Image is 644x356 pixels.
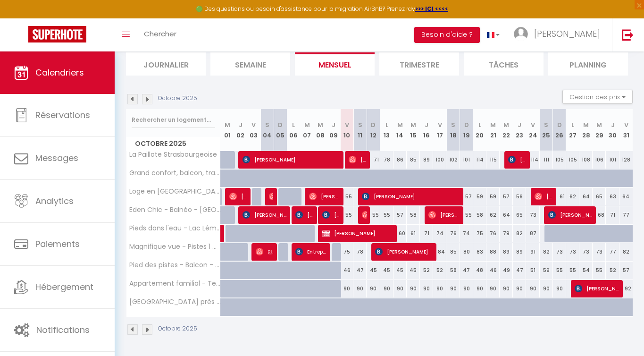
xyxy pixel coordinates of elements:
[425,120,428,129] abbr: J
[566,243,579,261] div: 73
[340,206,353,224] div: 55
[128,170,222,177] span: Grand confort, balcon, tram 2 min ctre ville 8 min
[553,109,566,151] th: 26
[460,206,473,224] div: 55
[596,120,602,129] abbr: M
[397,120,403,129] abbr: M
[229,187,247,205] span: [PERSON_NAME]
[579,109,593,151] th: 28
[571,120,574,129] abbr: L
[380,206,393,224] div: 55
[526,262,539,279] div: 51
[225,120,230,129] abbr: M
[486,109,500,151] th: 21
[619,262,633,279] div: 57
[393,262,407,279] div: 45
[486,225,500,242] div: 76
[500,188,513,205] div: 57
[362,187,459,205] span: [PERSON_NAME]
[503,120,509,129] abbr: M
[526,206,539,224] div: 73
[460,243,473,261] div: 80
[540,280,553,297] div: 90
[332,120,335,129] abbr: J
[35,281,93,293] span: Hébergement
[35,195,74,207] span: Analytics
[606,151,619,169] div: 101
[514,27,528,41] img: ...
[304,120,310,129] abbr: M
[414,27,480,43] button: Besoin d'aide ?
[513,280,526,297] div: 90
[500,280,513,297] div: 90
[526,280,539,297] div: 90
[314,109,327,151] th: 08
[540,262,553,279] div: 59
[553,243,566,261] div: 73
[393,151,407,169] div: 86
[433,243,446,261] div: 84
[460,262,473,279] div: 47
[367,109,380,151] th: 12
[433,280,446,297] div: 90
[473,262,486,279] div: 48
[553,188,566,205] div: 61
[575,280,619,297] span: [PERSON_NAME]
[345,120,349,129] abbr: V
[420,262,433,279] div: 52
[593,151,606,169] div: 106
[535,187,552,205] span: [PERSON_NAME]
[126,52,206,76] li: Journalier
[144,29,176,39] span: Chercher
[393,225,407,242] div: 60
[309,187,340,205] span: [PERSON_NAME]
[126,137,220,151] span: Octobre 2025
[548,52,628,76] li: Planning
[579,262,593,279] div: 54
[407,280,420,297] div: 90
[486,280,500,297] div: 90
[446,243,460,261] div: 85
[500,262,513,279] div: 49
[322,206,340,224] span: [PERSON_NAME]
[128,280,222,287] span: Appartement familial - Terrasse - Garage - Wifi
[433,109,446,151] th: 17
[28,26,86,42] img: Super Booking
[269,187,273,205] span: [PERSON_NAME]
[460,188,473,205] div: 57
[128,262,222,269] span: Pied des pistes - Balcon - Chiens bienvenus
[301,109,314,151] th: 07
[619,151,633,169] div: 128
[340,262,353,279] div: 46
[548,206,592,224] span: [PERSON_NAME]
[433,262,446,279] div: 52
[251,120,256,129] abbr: V
[593,206,606,224] div: 68
[624,120,628,129] abbr: V
[375,243,432,261] span: [PERSON_NAME]
[593,262,606,279] div: 55
[611,120,615,129] abbr: J
[464,120,469,129] abbr: D
[380,262,393,279] div: 45
[619,188,633,205] div: 64
[287,109,300,151] th: 06
[473,188,486,205] div: 59
[415,5,448,13] strong: >>> ICI <<<<
[353,262,367,279] div: 47
[540,151,553,169] div: 111
[473,109,486,151] th: 20
[35,238,80,250] span: Paiements
[478,120,481,129] abbr: L
[486,188,500,205] div: 59
[132,111,215,128] input: Rechercher un logement...
[593,188,606,205] div: 65
[508,151,526,169] span: [PERSON_NAME]
[500,109,513,151] th: 22
[473,206,486,224] div: 58
[606,206,619,224] div: 71
[420,280,433,297] div: 90
[385,120,388,129] abbr: L
[566,151,579,169] div: 105
[579,151,593,169] div: 108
